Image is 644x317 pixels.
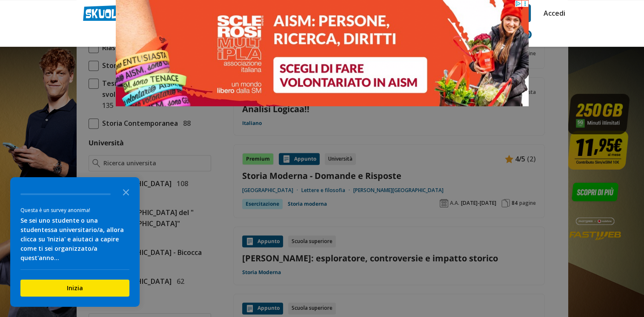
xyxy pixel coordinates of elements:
div: Questa è un survey anonima! [20,206,129,214]
div: Se sei uno studente o una studentessa universitario/a, allora clicca su 'Inizia' e aiutaci a capi... [20,216,129,263]
div: Survey [10,177,140,307]
button: Inizia [20,280,129,297]
a: Accedi [544,4,561,22]
button: Close the survey [117,183,135,200]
